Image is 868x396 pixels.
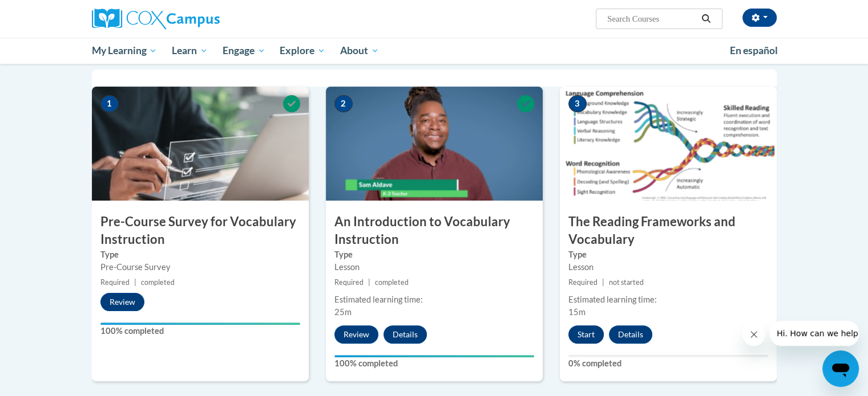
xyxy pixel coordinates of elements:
span: completed [375,278,409,287]
button: Review [334,325,378,344]
span: not started [609,278,644,287]
span: 3 [568,95,587,112]
label: 0% completed [568,357,768,370]
a: Explore [272,38,333,64]
span: | [602,278,604,287]
a: My Learning [84,38,165,64]
div: Lesson [334,261,534,273]
iframe: Button to launch messaging window [822,350,859,387]
button: Start [568,325,604,344]
button: Account Settings [742,9,777,27]
label: 100% completed [100,325,300,337]
span: My Learning [91,44,157,58]
button: Details [383,325,427,344]
img: Course Image [560,87,777,201]
h3: Pre-Course Survey for Vocabulary Instruction [92,213,309,248]
span: | [368,278,370,287]
h3: The Reading Frameworks and Vocabulary [560,213,777,248]
span: Required [100,278,130,287]
span: 25m [334,307,352,317]
iframe: Message from company [770,321,859,346]
span: Learn [172,44,208,58]
input: Search Courses [606,12,697,26]
span: Required [334,278,364,287]
span: Explore [280,44,325,58]
label: Type [568,248,768,261]
img: Course Image [92,87,309,201]
span: 2 [334,95,353,112]
div: Pre-Course Survey [100,261,300,273]
a: Engage [215,38,273,64]
span: Hi. How can we help? [7,8,92,17]
button: Review [100,293,144,311]
img: Cox Campus [92,9,220,29]
span: Engage [223,44,265,58]
span: Required [568,278,597,287]
a: Cox Campus [92,9,309,29]
div: Main menu [75,38,794,64]
div: Your progress [100,322,300,325]
label: 100% completed [334,357,534,370]
a: En español [722,39,785,63]
img: Course Image [326,87,543,201]
a: Learn [164,38,215,64]
div: Estimated learning time: [334,293,534,306]
h3: An Introduction to Vocabulary Instruction [326,213,543,248]
iframe: Close message [742,323,765,346]
label: Type [334,248,534,261]
span: completed [141,278,175,287]
span: 1 [100,95,119,112]
span: About [340,44,379,58]
span: 15m [568,307,586,317]
div: Your progress [334,355,534,357]
button: Details [609,325,652,344]
button: Search [697,12,714,26]
a: About [333,38,386,64]
label: Type [100,248,300,261]
div: Lesson [568,261,768,273]
div: Estimated learning time: [568,293,768,306]
span: | [134,278,136,287]
span: En español [730,44,778,56]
